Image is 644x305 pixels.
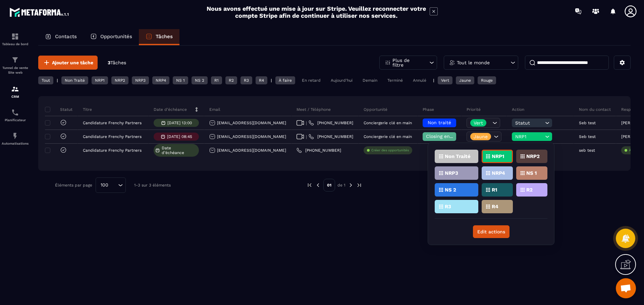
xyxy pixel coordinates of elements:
div: NRP1 [92,76,108,84]
p: 1-3 sur 3 éléments [134,183,171,187]
a: Contacts [38,29,84,45]
span: Closing en cours [426,134,464,139]
p: Planificateur [2,118,29,122]
p: R2 [526,187,533,192]
p: de 1 [337,182,345,188]
p: Tunnel de vente Site web [2,66,29,75]
p: NS 1 [526,171,537,175]
span: | [306,134,307,139]
p: Tout le monde [457,60,490,65]
p: | [57,78,58,83]
p: Vert [474,121,483,125]
div: Search for option [96,177,126,193]
p: Tableau de bord [2,42,29,46]
p: Contacts [55,33,77,40]
img: logo [9,6,70,18]
p: Créer des opportunités [371,148,409,153]
button: Edit actions [473,225,509,238]
p: Titre [83,107,92,112]
p: NRP4 [492,171,505,175]
p: Statut [47,107,72,112]
p: Automatisations [2,142,29,145]
div: À faire [275,76,295,84]
a: formationformationTableau de bord [2,27,29,51]
img: formation [11,32,19,41]
p: NRP3 [445,171,458,175]
p: NS 2 [445,187,456,192]
p: seb test [579,148,595,153]
p: | [271,78,272,83]
p: Opportunité [364,107,387,112]
a: schedulerschedulerPlanificateur [2,103,29,127]
p: R4 [492,204,498,209]
h2: Nous avons effectué une mise à jour sur Stripe. Veuillez reconnecter votre compte Stripe afin de ... [206,5,426,19]
p: Nom du contact [579,107,611,112]
p: R3 [445,204,451,209]
img: formation [11,56,19,64]
span: | [306,121,307,126]
div: R1 [211,76,222,84]
p: 3 [108,60,126,66]
img: prev [307,182,313,188]
p: CRM [2,95,29,98]
p: NRP1 [492,154,504,159]
img: prev [315,182,321,188]
a: automationsautomationsAutomatisations [2,127,29,150]
span: 100 [98,181,111,189]
p: Date d’échéance [154,107,187,112]
img: formation [11,85,19,93]
input: Search for option [111,181,116,189]
div: En retard [299,76,324,84]
p: Éléments par page [55,183,92,187]
p: R1 [492,187,497,192]
span: Ajouter une tâche [52,59,93,66]
p: Conciergerie clé en main [364,134,412,139]
div: NS 1 [173,76,188,84]
div: Demain [359,76,381,84]
div: NRP4 [152,76,169,84]
div: Aujourd'hui [327,76,356,84]
p: Seb test [579,121,596,125]
img: next [348,182,354,188]
span: Non traité [428,120,451,125]
img: automations [11,132,19,140]
p: | [433,78,434,83]
div: Terminé [384,76,406,84]
p: Action [512,107,524,112]
p: Opportunités [100,33,132,40]
div: Annulé [410,76,430,84]
a: formationformationCRM [2,80,29,103]
p: 01 [323,179,335,192]
p: Conciergerie clé en main [364,121,412,125]
p: [DATE] 13:00 [167,121,192,125]
p: NRP2 [526,154,540,159]
p: Meet / Téléphone [297,107,331,112]
p: Tâches [156,33,173,40]
p: Candidature Frenchy Partners [83,148,142,153]
p: [DATE] 08:45 [167,134,192,139]
div: Ouvrir le chat [616,278,636,298]
div: NS 2 [192,76,208,84]
button: Ajouter une tâche [38,56,98,70]
a: [PHONE_NUMBER] [297,148,341,153]
div: NRP2 [111,76,128,84]
span: Statut [515,120,543,126]
span: Date d’échéance [162,146,197,155]
img: next [356,182,362,188]
p: Non Traité [445,154,471,159]
div: R2 [225,76,237,84]
a: formationformationTunnel de vente Site web [2,51,29,80]
p: Candidature Frenchy Partners [83,134,142,139]
p: Candidature Frenchy Partners [83,121,142,125]
div: Tout [38,76,53,84]
p: Phase [423,107,434,112]
span: Tâches [110,60,126,65]
p: Jaune [474,134,488,139]
div: Rouge [478,76,496,84]
span: NRP1 [515,134,543,139]
div: Vert [438,76,452,84]
div: R4 [256,76,267,84]
div: Non Traité [61,76,88,84]
div: R3 [240,76,252,84]
a: [PHONE_NUMBER] [309,134,353,139]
